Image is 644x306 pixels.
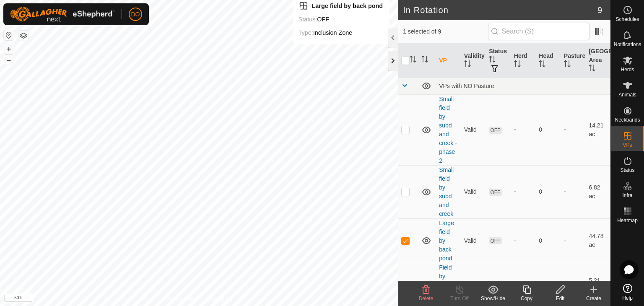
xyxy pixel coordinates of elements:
[561,218,586,263] td: -
[511,44,536,78] th: Herd
[615,17,639,22] span: Schedules
[615,117,640,122] span: Neckbands
[622,296,633,301] span: Help
[461,94,486,165] td: Valid
[461,44,486,78] th: Validity
[543,295,577,302] div: Edit
[597,4,602,16] span: 9
[514,187,532,196] div: -
[476,295,510,302] div: Show/Hide
[421,57,428,64] p-sorticon: Activate to sort
[299,16,317,23] label: Status:
[4,30,14,40] button: Reset Map
[621,67,634,72] span: Herds
[614,42,641,47] span: Notifications
[514,236,532,245] div: -
[18,31,29,41] button: Map Layers
[10,7,115,22] img: Gallagher Logo
[611,280,644,304] a: Help
[299,14,383,24] div: OFF
[622,193,632,198] span: Infra
[4,44,14,54] button: +
[403,5,597,15] h2: In Rotation
[461,165,486,218] td: Valid
[489,237,501,244] span: OFF
[561,165,586,218] td: -
[489,189,501,196] span: OFF
[585,165,610,218] td: 6.82 ac
[623,143,632,148] span: VPs
[618,92,636,97] span: Animals
[585,94,610,165] td: 14.21 ac
[410,57,416,64] p-sorticon: Activate to sort
[131,10,140,19] span: DO
[577,295,610,302] div: Create
[489,127,501,134] span: OFF
[539,62,545,68] p-sorticon: Activate to sort
[488,23,589,40] input: Search (S)
[464,62,471,68] p-sorticon: Activate to sort
[564,62,571,68] p-sorticon: Activate to sort
[620,168,634,173] span: Status
[439,166,454,217] a: Small field by subd and creek
[4,55,14,65] button: –
[514,125,532,134] div: -
[535,218,561,263] td: 0
[443,295,476,302] div: Turn Off
[299,1,383,11] div: Large field by back pond
[535,165,561,218] td: 0
[461,218,486,263] td: Valid
[207,295,232,303] a: Contact Us
[439,83,607,89] div: VPs with NO Pasture
[585,218,610,263] td: 44.78 ac
[514,62,521,68] p-sorticon: Activate to sort
[439,264,455,306] a: Field by pool phase 2
[489,57,496,64] p-sorticon: Activate to sort
[535,44,561,78] th: Head
[403,27,488,36] span: 1 selected of 9
[585,44,610,78] th: [GEOGRAPHIC_DATA] Area
[299,28,383,38] div: Inclusion Zone
[589,66,595,73] p-sorticon: Activate to sort
[535,94,561,165] td: 0
[436,44,461,78] th: VP
[510,295,543,302] div: Copy
[617,218,638,223] span: Heatmap
[439,96,457,164] a: Small field by subd and creek -phase 2
[561,44,586,78] th: Pasture
[439,220,454,262] a: Large field by back pond
[419,296,434,301] span: Delete
[561,94,586,165] td: -
[514,281,532,290] div: -
[486,44,511,78] th: Status
[299,29,313,36] label: Type:
[166,295,197,303] a: Privacy Policy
